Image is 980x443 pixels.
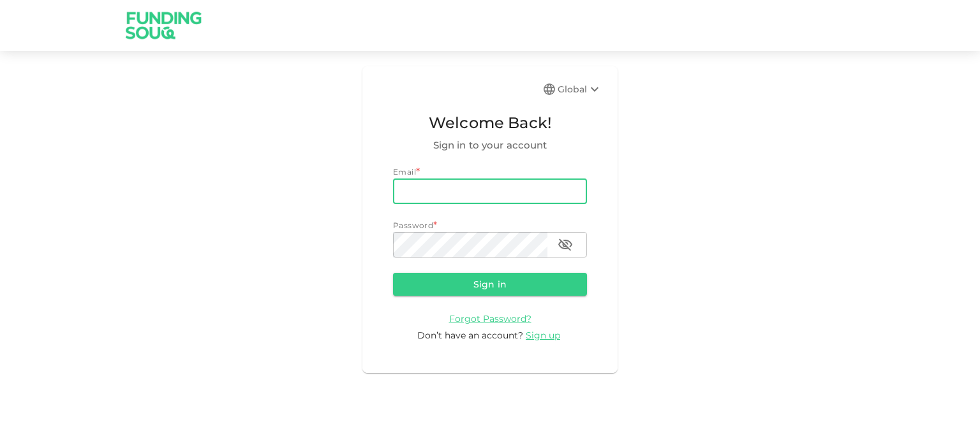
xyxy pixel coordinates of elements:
[393,273,587,296] button: Sign in
[393,111,587,135] span: Welcome Back!
[526,330,560,341] span: Sign up
[393,221,433,230] span: Password
[449,313,531,324] span: Forgot Password?
[449,312,531,324] a: Forgot Password?
[393,232,547,258] input: password
[558,82,602,97] div: Global
[393,178,587,204] input: email
[417,330,523,341] span: Don’t have an account?
[393,138,587,153] span: Sign in to your account
[393,167,416,177] span: Email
